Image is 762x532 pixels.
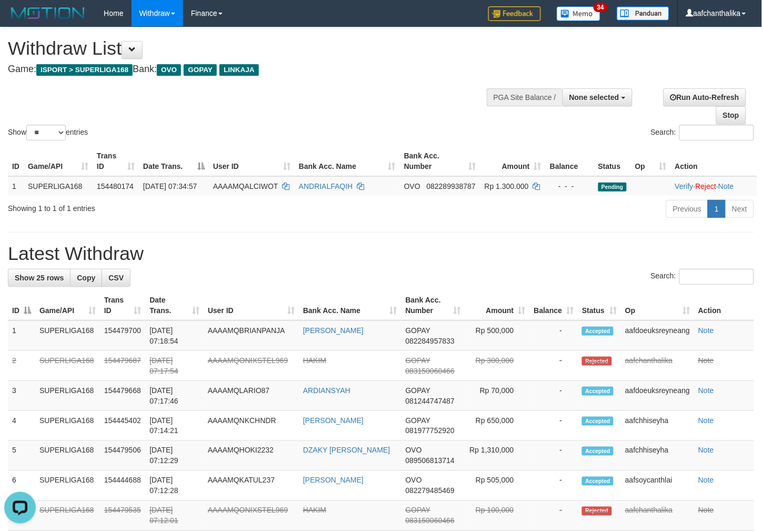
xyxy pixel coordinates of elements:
[651,125,754,140] label: Search:
[465,351,529,381] td: Rp 300,000
[698,326,714,335] a: Note
[671,176,757,196] td: · ·
[15,274,64,282] span: Show 25 rows
[569,93,619,102] span: None selected
[295,146,400,176] th: Bank Acc. Name: activate to sort column ascending
[145,501,204,531] td: [DATE] 07:12:01
[97,182,134,190] span: 154480174
[557,6,601,21] img: Button%20Memo.svg
[406,457,455,465] span: Copy 089506813714 to clipboard
[8,381,35,411] td: 3
[204,381,299,411] td: AAAAMQLARIO87
[406,517,455,525] span: Copy 083150060466 to clipboard
[8,441,35,471] td: 5
[465,441,529,471] td: Rp 1,310,000
[77,274,95,282] span: Copy
[582,387,614,396] span: Accepted
[465,320,529,351] td: Rp 500,000
[725,200,754,218] a: Next
[8,471,35,501] td: 6
[406,386,430,395] span: GOPAY
[8,351,35,381] td: 2
[26,125,66,140] select: Showentries
[35,471,100,501] td: SUPERLIGA168
[578,290,621,320] th: Status: activate to sort column ascending
[487,88,563,106] div: PGA Site Balance /
[8,176,24,196] td: 1
[480,146,546,176] th: Amount: activate to sort column ascending
[406,427,455,435] span: Copy 081977752920 to clipboard
[100,501,146,531] td: 154479535
[598,183,627,192] span: Pending
[100,290,146,320] th: Trans ID: activate to sort column ascending
[621,381,694,411] td: aafdoeuksreyneang
[8,64,497,75] h4: Game: Bank:
[184,64,217,76] span: GOPAY
[303,476,364,485] a: [PERSON_NAME]
[594,3,608,12] span: 34
[530,411,578,441] td: -
[465,471,529,501] td: Rp 505,000
[664,88,746,106] a: Run Auto-Refresh
[145,290,204,320] th: Date Trans.: activate to sort column ascending
[303,416,364,425] a: [PERSON_NAME]
[35,441,100,471] td: SUPERLIGA168
[582,417,614,426] span: Accepted
[303,506,326,515] a: HAKIM
[8,146,24,176] th: ID
[406,446,422,455] span: OVO
[406,356,430,365] span: GOPAY
[204,290,299,320] th: User ID: activate to sort column ascending
[406,416,430,425] span: GOPAY
[406,506,430,515] span: GOPAY
[8,411,35,441] td: 4
[465,501,529,531] td: Rp 100,000
[400,146,480,176] th: Bank Acc. Number: activate to sort column ascending
[621,320,694,351] td: aafdoeuksreyneang
[698,416,714,425] a: Note
[70,269,102,287] a: Copy
[671,146,757,176] th: Action
[145,381,204,411] td: [DATE] 07:17:46
[204,471,299,501] td: AAAAMQKATUL237
[679,125,754,140] input: Search:
[303,386,350,395] a: ARDIANSYAH
[631,146,671,176] th: Op: activate to sort column ascending
[8,269,71,287] a: Show 25 rows
[582,447,614,456] span: Accepted
[100,411,146,441] td: 154445402
[406,337,455,345] span: Copy 082284957833 to clipboard
[108,274,124,282] span: CSV
[145,351,204,381] td: [DATE] 07:17:54
[530,320,578,351] td: -
[8,5,88,21] img: MOTION_logo.png
[621,441,694,471] td: aafchhiseyha
[488,6,541,21] img: Feedback.jpg
[716,106,746,124] a: Stop
[621,501,694,531] td: aafchanthalika
[465,290,529,320] th: Amount: activate to sort column ascending
[303,446,390,455] a: DZAKY [PERSON_NAME]
[35,381,100,411] td: SUPERLIGA168
[145,320,204,351] td: [DATE] 07:18:54
[100,320,146,351] td: 154479700
[204,501,299,531] td: AAAAMQONIXSTEL969
[550,181,590,192] div: - - -
[465,381,529,411] td: Rp 70,000
[299,182,353,190] a: ANDRIALFAQIH
[8,290,35,320] th: ID: activate to sort column descending
[594,146,631,176] th: Status
[219,64,259,76] span: LINKAJA
[100,381,146,411] td: 154479668
[303,326,364,335] a: [PERSON_NAME]
[563,88,633,106] button: None selected
[8,38,497,59] h1: Withdraw List
[582,477,614,486] span: Accepted
[100,351,146,381] td: 154479687
[582,507,611,516] span: Rejected
[204,411,299,441] td: AAAAMQNKCHNDR
[666,200,708,218] a: Previous
[651,269,754,285] label: Search:
[299,290,402,320] th: Bank Acc. Name: activate to sort column ascending
[698,356,714,365] a: Note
